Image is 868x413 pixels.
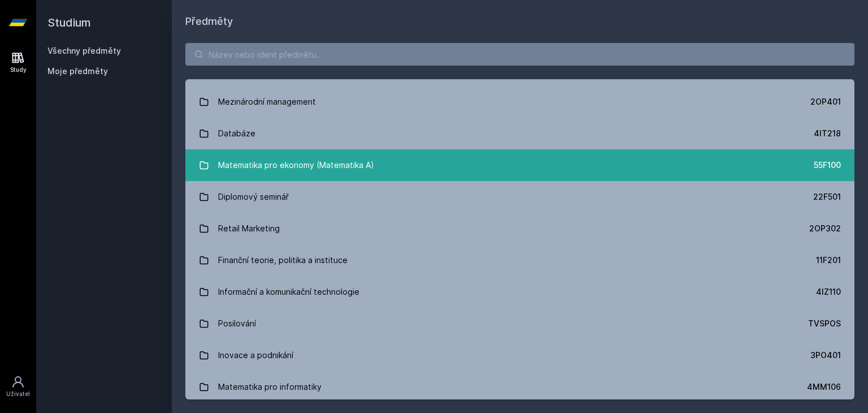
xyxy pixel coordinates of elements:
[814,128,841,139] div: 4IT218
[814,160,841,171] div: 55F100
[185,308,854,339] a: Posilování TVSPOS
[218,154,374,177] div: Matematika pro ekonomy (Matematika A)
[185,213,854,244] a: Retail Marketing 2OP302
[813,191,841,203] div: 22F501
[218,122,255,145] div: Databáze
[10,66,27,74] div: Study
[816,286,841,298] div: 4IZ110
[47,46,121,55] a: Všechny předměty
[810,96,841,107] div: 2OP401
[218,281,359,303] div: Informační a komunikační technologie
[185,149,854,181] a: Matematika pro ekonomy (Matematika A) 55F100
[185,181,854,213] a: Diplomový seminář 22F501
[218,344,293,367] div: Inovace a podnikání
[2,45,34,80] a: Study
[185,371,854,403] a: Matematika pro informatiky 4MM106
[808,318,841,329] div: TVSPOS
[185,14,854,29] h1: Předměty
[809,223,841,234] div: 2OP302
[807,381,841,393] div: 4MM106
[185,276,854,308] a: Informační a komunikační technologie 4IZ110
[6,390,30,398] div: Uživatel
[218,186,289,208] div: Diplomový seminář
[185,244,854,276] a: Finanční teorie, politika a instituce 11F201
[810,350,841,361] div: 3PO401
[2,369,34,404] a: Uživatel
[185,43,854,66] input: Název nebo ident předmětu…
[185,118,854,149] a: Databáze 4IT218
[218,312,256,335] div: Posilování
[218,217,280,240] div: Retail Marketing
[816,255,841,266] div: 11F201
[47,66,108,77] span: Moje předměty
[218,376,322,398] div: Matematika pro informatiky
[218,249,348,272] div: Finanční teorie, politika a instituce
[218,91,316,113] div: Mezinárodní management
[185,339,854,371] a: Inovace a podnikání 3PO401
[185,86,854,118] a: Mezinárodní management 2OP401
